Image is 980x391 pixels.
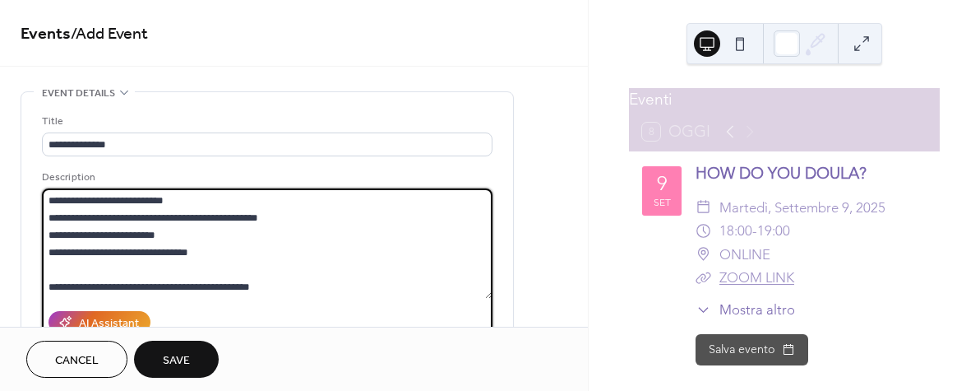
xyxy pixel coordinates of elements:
a: ZOOM LINK [719,269,794,286]
div: set [654,198,671,207]
div: AI Assistant [79,315,139,333]
span: Cancel [55,352,99,370]
span: martedì, settembre 9, 2025 [719,196,885,220]
div: ​ [696,196,711,220]
button: ​Mostra altro [696,300,795,320]
span: ONLINE [719,243,770,267]
span: 19:00 [757,219,790,243]
button: Save [134,341,219,378]
div: ​ [696,219,711,243]
div: ​ [696,300,711,320]
span: Save [163,352,190,370]
div: ​ [696,266,711,290]
span: / Add Event [71,18,148,50]
button: Cancel [26,341,127,378]
a: HOW DO YOU DOULA? [696,164,867,183]
span: 18:00 [719,219,752,243]
span: - [752,219,757,243]
div: Description [42,169,489,186]
div: ​ [696,243,711,267]
button: AI Assistant [49,311,150,333]
div: Eventi [629,88,940,112]
div: 9 [657,174,667,193]
span: Mostra altro [719,300,795,320]
span: Event details [42,85,115,102]
a: Events [21,18,71,50]
button: Salva evento [696,334,808,365]
div: Title [42,113,489,130]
